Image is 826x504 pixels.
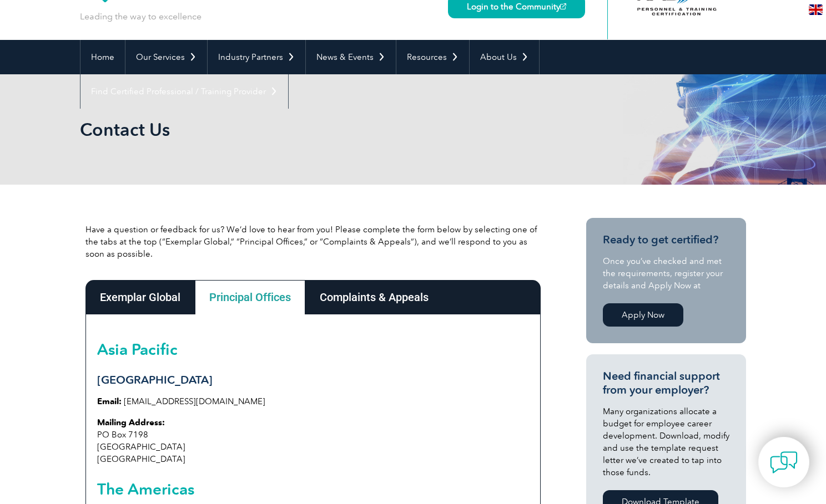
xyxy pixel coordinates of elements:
img: open_square.png [560,3,566,9]
strong: Mailing Address: [97,418,165,427]
img: contact-chat.png [770,449,798,476]
p: Once you’ve checked and met the requirements, register your details and Apply Now at [603,255,729,292]
a: [EMAIL_ADDRESS][DOMAIN_NAME] [124,396,265,406]
h3: [GEOGRAPHIC_DATA] [97,373,529,387]
a: Industry Partners [208,40,305,74]
a: Resources [396,40,469,74]
a: About Us [470,40,539,74]
div: Principal Offices [195,280,305,314]
div: Exemplar Global [85,280,195,314]
a: Find Certified Professional / Training Provider [80,74,288,109]
strong: Email: [97,396,122,406]
h3: Ready to get certified? [603,233,729,247]
a: Apply Now [603,303,683,327]
a: News & Events [306,40,396,74]
p: PO Box 7198 [GEOGRAPHIC_DATA] [GEOGRAPHIC_DATA] [97,416,529,465]
p: Have a question or feedback for us? We’d love to hear from you! Please complete the form below by... [85,223,541,260]
a: Our Services [125,40,207,74]
h2: Asia Pacific [97,340,529,358]
p: Leading the way to excellence [80,11,202,23]
div: Complaints & Appeals [305,280,443,314]
img: en [809,4,823,15]
h2: The Americas [97,480,529,498]
p: Many organizations allocate a budget for employee career development. Download, modify and use th... [603,405,729,478]
h1: Contact Us [80,119,506,140]
a: Home [80,40,125,74]
h3: Need financial support from your employer? [603,369,729,397]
